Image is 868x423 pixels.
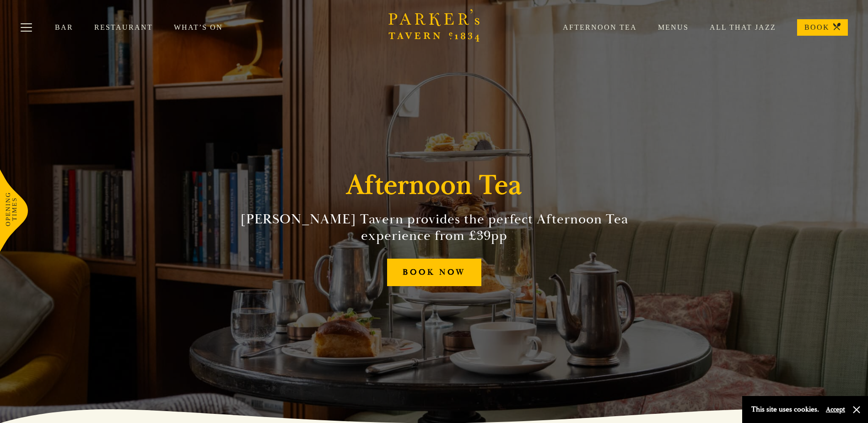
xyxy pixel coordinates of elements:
[751,403,819,416] p: This site uses cookies.
[387,259,481,287] a: BOOK NOW
[826,405,845,414] button: Accept
[226,211,643,244] h2: [PERSON_NAME] Tavern provides the perfect Afternoon Tea experience from £39pp
[346,169,522,202] h1: Afternoon Tea
[852,405,861,414] button: Close and accept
